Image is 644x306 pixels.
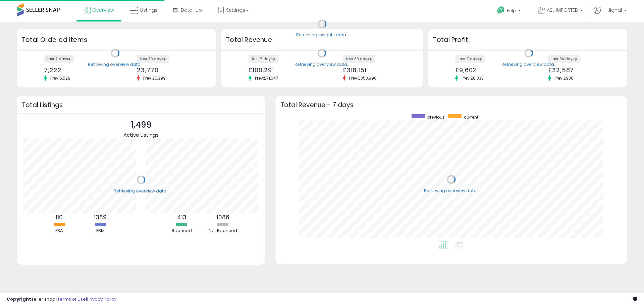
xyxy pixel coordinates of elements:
[492,1,527,22] a: Help
[547,7,578,13] span: ASL IMPORTED
[88,61,143,68] div: Retrieving overview data..
[181,7,202,13] span: DataHub
[497,6,505,14] i: Get Help
[424,188,479,194] div: Retrieving overview data..
[57,296,86,302] a: Terms of Use
[7,296,116,303] div: seller snap | |
[602,7,622,13] span: Hi Jignal
[7,296,31,302] strong: Copyright
[294,61,349,68] div: Retrieving overview data..
[140,7,158,13] span: Listings
[507,8,516,13] span: Help
[92,7,114,13] span: Overview
[114,188,168,194] div: Retrieving overview data..
[87,296,116,302] a: Privacy Policy
[594,7,627,22] a: Hi Jignal
[501,61,556,68] div: Retrieving overview data..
